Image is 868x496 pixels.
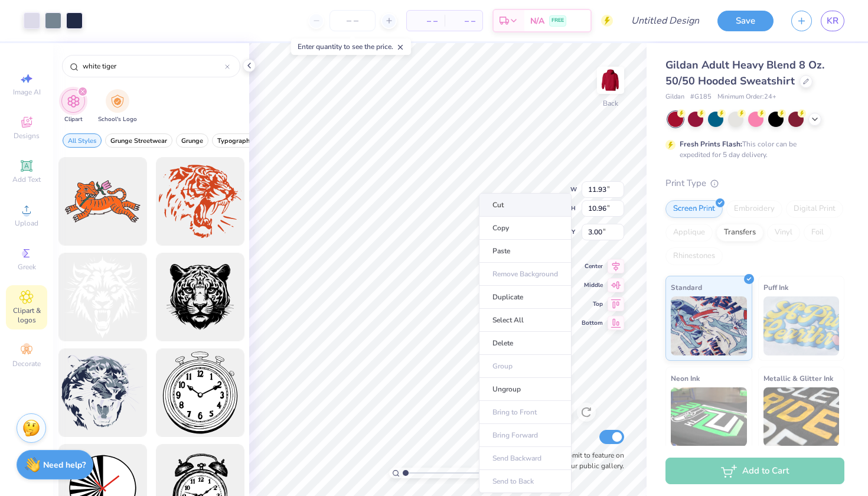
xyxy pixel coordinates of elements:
[665,247,723,265] div: Rhinestones
[671,296,747,355] img: Standard
[665,200,723,218] div: Screen Print
[821,11,844,31] a: KR
[6,306,47,325] span: Clipart & logos
[479,332,572,355] li: Delete
[479,240,572,263] li: Paste
[81,60,225,72] input: Try "Stars"
[63,133,102,148] button: filter button
[176,133,208,148] button: filter button
[671,387,747,446] img: Neon Ink
[680,139,742,149] strong: Fresh Prints Flash:
[212,133,259,148] button: filter button
[181,136,203,145] span: Grunge
[671,281,702,293] span: Standard
[680,139,825,160] div: This color can be expedited for 5 day delivery.
[665,224,713,242] div: Applique
[479,309,572,332] li: Select All
[479,286,572,309] li: Duplicate
[582,262,603,270] span: Center
[599,68,622,92] img: Back
[530,15,544,27] span: N/A
[217,136,253,145] span: Typography
[329,10,376,31] input: – –
[763,296,840,355] img: Puff Ink
[665,58,824,88] span: Gildan Adult Heavy Blend 8 Oz. 50/50 Hooded Sweatshirt
[61,89,85,124] button: filter button
[763,387,840,446] img: Metallic & Glitter Ink
[665,177,844,190] div: Print Type
[98,89,137,124] button: filter button
[68,136,96,145] span: All Styles
[582,281,603,289] span: Middle
[582,319,603,327] span: Bottom
[553,450,624,471] label: Submit to feature on our public gallery.
[64,115,83,124] span: Clipart
[15,218,38,228] span: Upload
[690,92,712,102] span: # G185
[763,281,788,293] span: Puff Ink
[291,38,411,55] div: Enter quantity to see the price.
[582,300,603,308] span: Top
[98,89,137,124] div: filter for School's Logo
[12,175,41,184] span: Add Text
[43,459,86,471] strong: Need help?
[767,224,800,242] div: Vinyl
[827,14,838,28] span: KR
[804,224,831,242] div: Foil
[717,11,774,31] button: Save
[716,224,763,242] div: Transfers
[671,372,700,384] span: Neon Ink
[18,262,36,272] span: Greek
[479,193,572,217] li: Cut
[786,200,843,218] div: Digital Print
[105,133,172,148] button: filter button
[98,115,137,124] span: School's Logo
[726,200,782,218] div: Embroidery
[603,98,618,109] div: Back
[452,15,475,27] span: – –
[414,15,438,27] span: – –
[110,136,167,145] span: Grunge Streetwear
[111,94,124,108] img: School's Logo Image
[12,359,41,368] span: Decorate
[479,378,572,401] li: Ungroup
[13,87,41,97] span: Image AI
[763,372,833,384] span: Metallic & Glitter Ink
[61,89,85,124] div: filter for Clipart
[665,92,684,102] span: Gildan
[479,217,572,240] li: Copy
[552,17,564,25] span: FREE
[717,92,776,102] span: Minimum Order: 24 +
[67,94,80,108] img: Clipart Image
[14,131,40,141] span: Designs
[622,9,709,32] input: Untitled Design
